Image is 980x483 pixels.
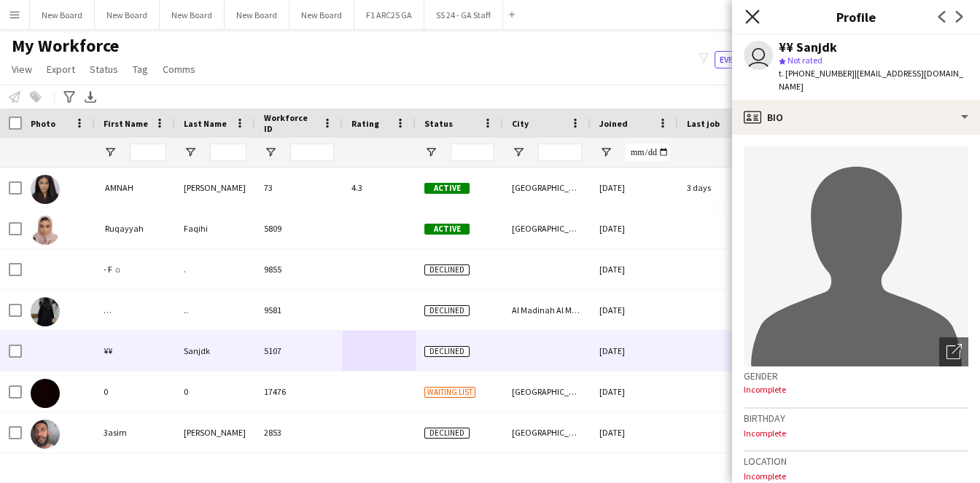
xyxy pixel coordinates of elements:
input: Workforce ID Filter Input [290,144,334,161]
a: Status [84,60,124,79]
div: 73 [255,168,343,208]
span: Incomplete [744,384,786,395]
h3: Profile [732,7,980,26]
span: My Workforce [12,35,119,57]
button: SS 24 - GA Staff [424,1,503,29]
img: 0 0 [31,379,60,408]
div: Bio [732,100,980,135]
div: Al Madinah Al Maunawwarah [503,290,591,330]
app-action-btn: Export XLSX [82,88,99,106]
input: City Filter Input [538,144,582,161]
span: First Name [104,118,148,129]
span: t. [PHONE_NUMBER] [779,68,855,79]
span: Comms [163,63,195,76]
div: . [175,249,255,289]
button: New Board [95,1,160,29]
button: Everyone8,561 [715,51,787,68]
div: [DATE] [591,208,678,248]
button: Open Filter Menu [599,146,612,159]
span: Workforce ID [264,112,316,134]
div: - F ☼ [95,249,175,289]
div: [PERSON_NAME] [175,168,255,208]
button: Open Filter Menu [104,146,117,159]
h3: Gender [744,369,968,382]
p: Incomplete [744,428,968,439]
div: 0 [95,372,175,412]
div: [GEOGRAPHIC_DATA] [503,168,591,208]
input: Status Filter Input [451,144,494,161]
div: .. [175,290,255,330]
span: Active [424,224,470,235]
div: [PERSON_NAME] [175,412,255,452]
button: New Board [30,1,95,29]
div: ¥¥ [95,331,175,371]
div: ‏ AMNAH [95,168,175,208]
span: Last job [687,118,720,129]
span: Active [424,183,470,194]
span: Photo [31,118,55,129]
div: … [95,290,175,330]
button: Open Filter Menu [264,146,277,159]
span: | [EMAIL_ADDRESS][DOMAIN_NAME] [779,68,963,92]
div: Faqihi [175,208,255,248]
span: Joined [599,118,628,129]
img: ‏ AMNAH IDRIS [31,175,60,204]
div: [DATE] [591,290,678,330]
div: 9855 [255,249,343,289]
div: ¥¥ Sanjdk [779,41,837,54]
div: Sanjdk [175,331,255,371]
button: New Board [225,1,289,29]
span: Status [424,118,453,129]
div: [GEOGRAPHIC_DATA] [503,208,591,248]
div: 4.3 [343,168,416,208]
div: [GEOGRAPHIC_DATA] [503,412,591,452]
span: Status [90,63,118,76]
span: Rating [351,118,379,129]
button: Open Filter Menu [512,146,525,159]
input: Joined Filter Input [626,144,669,161]
span: Last Name [184,118,227,129]
a: Tag [127,60,154,79]
div: Open photos pop-in [939,337,968,366]
button: New Board [289,1,354,29]
a: View [6,60,38,79]
img: … .. [31,297,60,326]
input: Last Name Filter Input [210,144,246,161]
img: 3asim Hassen [31,420,60,449]
div: 0 [175,372,255,412]
span: Declined [424,346,470,357]
h3: Birthday [744,412,968,425]
h3: Location [744,455,968,468]
div: 5107 [255,331,343,371]
a: Comms [157,60,201,79]
span: Export [47,63,75,76]
span: View [12,63,32,76]
div: 3 days [678,168,766,208]
span: Declined [424,264,470,275]
input: First Name Filter Input [130,144,166,161]
button: Open Filter Menu [184,146,197,159]
button: Open Filter Menu [424,146,437,159]
span: Not rated [787,55,822,66]
span: Tag [133,63,148,76]
div: [DATE] [591,249,678,289]
button: New Board [160,1,225,29]
p: Incomplete [744,471,968,482]
div: [DATE] [591,372,678,412]
span: Declined [424,428,470,439]
div: [DATE] [591,412,678,452]
button: F1 ARC25 GA [354,1,424,29]
img: ‏ Ruqayyah Faqihi [31,216,60,245]
div: 3asim [95,412,175,452]
div: 2853 [255,412,343,452]
div: [DATE] [591,168,678,208]
div: [GEOGRAPHIC_DATA] [503,372,591,412]
span: City [512,118,529,129]
div: 5809 [255,208,343,248]
div: 17476 [255,372,343,412]
app-action-btn: Advanced filters [61,88,78,106]
div: [DATE] [591,331,678,371]
div: ‏ Ruqayyah [95,208,175,248]
div: 9581 [255,290,343,330]
a: Export [41,60,81,79]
